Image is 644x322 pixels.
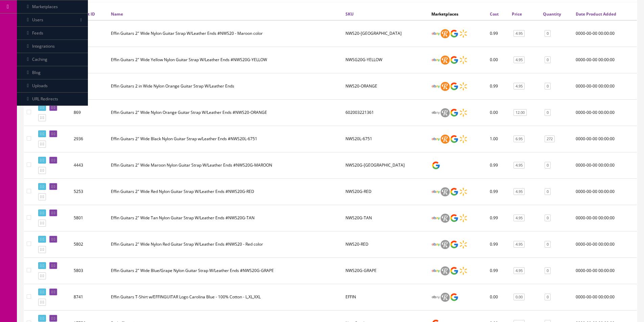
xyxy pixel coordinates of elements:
[573,205,637,231] td: 0000-00-00 00:00:00
[573,178,637,205] td: 0000-00-00 00:00:00
[573,231,637,257] td: 0000-00-00 00:00:00
[343,20,429,47] td: NWS20-MAROON
[71,284,108,310] td: 8741
[108,257,343,284] td: Effin Guitars 2" Wide Blue/Grape Nylon Guitar Strap W/Leather Ends #NWS20G-GRAPE
[108,205,343,231] td: Effin Guitars 2" Wide Tan Nylon Guitar Strap W/Leather Ends #NWS20G-TAN
[487,73,509,99] td: 0.99
[514,83,525,90] a: 4.95
[431,293,440,302] img: ebay
[450,29,459,38] img: google_shopping
[573,126,637,152] td: 0000-00-00 00:00:00
[71,231,108,257] td: 5802
[545,109,551,116] a: 0
[487,152,509,178] td: 0.99
[431,161,440,170] img: google_shopping
[71,99,108,126] td: 869
[343,126,429,152] td: NWS20L-6751
[459,266,468,275] img: walmart
[440,134,450,144] img: reverb
[440,29,450,38] img: reverb
[17,40,88,53] a: Integrations
[459,82,468,91] img: walmart
[487,99,509,126] td: 0.00
[514,109,527,116] a: 12.00
[545,188,551,195] a: 0
[573,284,637,310] td: 0000-00-00 00:00:00
[431,29,440,38] img: ebay
[487,47,509,73] td: 0.00
[573,99,637,126] td: 0000-00-00 00:00:00
[71,205,108,231] td: 5801
[71,178,108,205] td: 5253
[17,27,88,40] a: Feeds
[440,55,450,65] img: reverb
[431,108,440,117] img: ebay
[345,11,354,17] a: SKU
[431,187,440,196] img: ebay
[440,82,450,91] img: reverb
[459,108,468,117] img: walmart
[459,55,468,65] img: walmart
[343,178,429,205] td: NWS20G-RED
[545,162,551,169] a: 0
[431,266,440,275] img: ebay
[459,240,468,249] img: walmart
[514,135,525,143] a: 6.95
[487,284,509,310] td: 0.00
[514,162,525,169] a: 4.95
[487,126,509,152] td: 1.00
[343,205,429,231] td: NWS20G-TAN
[108,231,343,257] td: Effin Guitars 2" Wide Nylon Red Guitar Strap W/Leather Ends #NWS20 - Red color
[108,126,343,152] td: Effin Guitars 2" Wide Black Nylon Guitar Strap w/Leather Ends #NWS20L-6751
[543,11,561,17] a: Quantity
[71,257,108,284] td: 5803
[111,11,123,17] a: Name
[108,99,343,126] td: Effin Guitars 2" Wide Nylon Orange Guitar Strap W/Leather Ends #NWS20-ORANGE
[545,267,551,274] a: 0
[431,240,440,249] img: ebay
[440,240,450,249] img: reverb
[545,83,551,90] a: 0
[343,284,429,310] td: EFFIN
[576,11,616,17] a: Date Product Added
[108,73,343,99] td: Effin Guitars 2 in Wide Nylon Orange Guitar Strap W/Leather Ends
[545,30,551,37] a: 0
[545,294,551,301] a: 0
[450,214,459,223] img: google_shopping
[514,267,525,274] a: 4.95
[545,56,551,64] a: 0
[514,30,525,37] a: 4.95
[459,187,468,196] img: walmart
[573,20,637,47] td: 0000-00-00 00:00:00
[71,47,108,73] td: 780
[512,11,522,17] a: Price
[343,231,429,257] td: NWS20-RED
[17,79,88,93] a: Uploads
[487,20,509,47] td: 0.99
[545,215,551,222] a: 0
[440,214,450,223] img: reverb
[450,134,459,144] img: google_shopping
[429,8,487,20] th: Marketplaces
[343,257,429,284] td: NWS20G-GRAPE
[71,73,108,99] td: 802
[487,178,509,205] td: 0.99
[440,108,450,117] img: reverb
[573,73,637,99] td: 0000-00-00 00:00:00
[573,257,637,284] td: 0000-00-00 00:00:00
[450,82,459,91] img: google_shopping
[450,293,459,302] img: google_shopping
[450,55,459,65] img: google_shopping
[343,99,429,126] td: 602003221361
[440,187,450,196] img: reverb
[450,266,459,275] img: google_shopping
[514,56,525,64] a: 4.95
[440,293,450,302] img: reverb
[108,178,343,205] td: Effin Guitars 2" Wide Red Nylon Guitar Strap W/Leather Ends #NWS20G-RED
[17,0,88,14] a: Marketplaces
[450,108,459,117] img: google_shopping
[431,134,440,144] img: ebay
[71,126,108,152] td: 2936
[17,14,88,27] a: Users
[514,294,525,301] a: 0.00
